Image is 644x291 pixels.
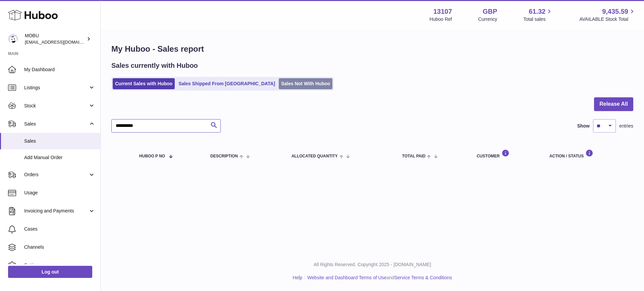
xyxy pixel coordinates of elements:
span: Settings [24,262,95,269]
strong: GBP [483,7,497,16]
span: Description [210,154,238,158]
span: Total sales [523,16,553,22]
span: AVAILABLE Stock Total [579,16,636,22]
span: 9,435.59 [602,7,628,16]
span: My Dashboard [24,66,95,73]
span: ALLOCATED Quantity [291,154,338,158]
span: 61.32 [529,7,545,16]
span: Add Manual Order [24,154,95,161]
span: Sales [24,121,88,127]
a: Service Terms & Conditions [394,275,452,280]
span: Sales [24,138,95,144]
h2: Sales currently with Huboo [111,61,198,70]
span: Invoicing and Payments [24,208,88,214]
span: Huboo P no [139,154,165,158]
span: Usage [24,190,95,196]
p: All Rights Reserved. Copyright 2025 - [DOMAIN_NAME] [106,261,639,268]
span: Cases [24,226,95,232]
div: Huboo Ref [430,16,452,22]
span: Listings [24,85,88,91]
span: Stock [24,103,88,109]
a: Help [293,275,303,280]
strong: 13107 [433,7,452,16]
a: Sales Not With Huboo [279,78,332,89]
span: Orders [24,172,88,178]
a: 61.32 Total sales [523,7,553,22]
div: Currency [478,16,497,22]
span: Total paid [402,154,426,158]
label: Show [577,123,590,129]
img: mo@mobu.co.uk [8,34,18,44]
a: 9,435.59 AVAILABLE Stock Total [579,7,636,22]
div: Customer [477,149,536,158]
span: Channels [24,244,95,250]
a: Sales Shipped From [GEOGRAPHIC_DATA] [176,78,277,89]
div: MOBU [25,33,85,45]
li: and [305,275,452,281]
div: Action / Status [549,149,627,158]
a: Current Sales with Huboo [113,78,175,89]
a: Website and Dashboard Terms of Use [307,275,386,280]
a: Log out [8,266,92,278]
span: [EMAIL_ADDRESS][DOMAIN_NAME] [25,39,99,45]
span: entries [619,123,633,129]
button: Release All [594,97,633,111]
h1: My Huboo - Sales report [111,44,633,54]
